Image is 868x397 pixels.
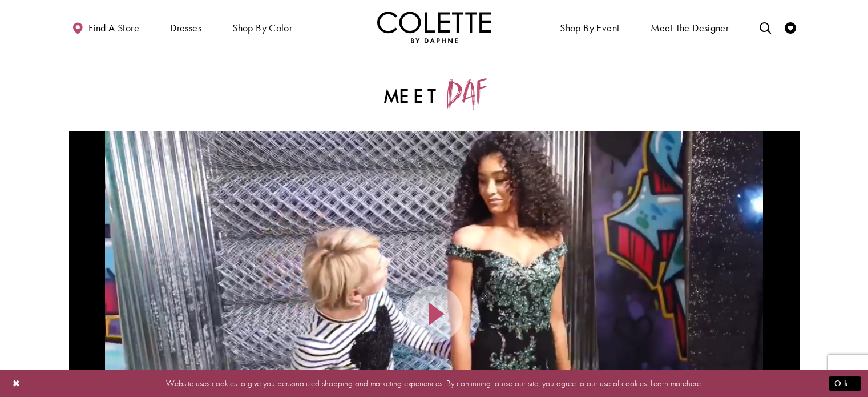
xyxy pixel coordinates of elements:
span: Shop by color [232,22,292,34]
button: Play Video [406,286,463,343]
h2: Meet [192,79,677,108]
a: Find a store [69,11,142,43]
a: here [687,378,701,389]
span: Meet the designer [651,22,729,34]
button: Submit Dialog [829,376,861,391]
span: Shop By Event [560,22,619,34]
span: Shop by color [229,11,295,43]
a: Check Wishlist [782,11,799,43]
a: Visit Home Page [377,11,491,43]
span: Shop By Event [557,11,622,43]
a: Meet the designer [648,11,732,43]
span: Dresses [170,22,201,34]
span: Daf [446,78,483,108]
a: Toggle search [757,11,774,43]
img: Colette by Daphne [377,11,491,43]
button: Close Dialog [7,374,26,394]
p: Website uses cookies to give you personalized shopping and marketing experiences. By continuing t... [82,376,786,391]
span: Dresses [167,11,204,43]
span: Find a store [88,22,139,34]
